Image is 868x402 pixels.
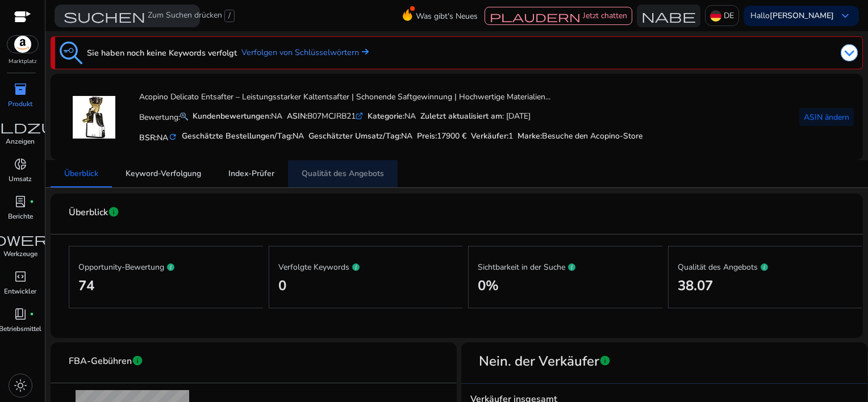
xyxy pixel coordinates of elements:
img: dropdown-arrow.svg [841,44,858,61]
h5: Verkäufer: [471,132,513,141]
h5: Geschätzter Umsatz/Tag: [308,132,412,141]
div: NA [193,110,282,122]
span: Info [132,355,143,366]
div: : [DATE] [420,110,531,122]
font: Preis: [417,131,466,141]
mat-icon: refresh [168,132,177,143]
font: B07MCJRB21 [287,111,356,122]
b: Zuletzt aktualisiert am [420,111,502,122]
span: 1 [508,131,513,141]
span: 17900 € [437,131,466,141]
span: fiber_manual_record [30,312,34,316]
font: Verfolgte Keywords [278,262,349,273]
p: Marktplatz [9,57,37,66]
span: Jetzt chatten [583,10,627,21]
p: Berichte [8,211,33,221]
font: Bewertung: [139,112,180,123]
span: lab_profile [14,195,27,208]
p: Anzeigen [6,136,35,146]
span: NA [293,131,304,141]
font: Sichtbarkeit in der Suche [478,262,565,273]
font: BSR: [139,132,168,143]
span: Was gibt's Neues [416,6,478,26]
b: ASIN: [287,111,307,122]
img: amazon.svg [7,36,38,53]
span: NA [157,132,168,143]
span: Nein. der Verkäufer [470,351,599,371]
p: Werkzeuge [3,249,37,259]
p: DE [724,6,734,26]
p: Entwickler [4,286,36,296]
span: donut_small [14,157,27,171]
h5: Geschätzte Bestellungen/Tag: [182,132,304,141]
div: NA [368,110,416,122]
span: light_mode [14,379,27,392]
button: Nabe [637,5,700,27]
p: Umsatz [9,174,32,184]
span: / [224,10,235,22]
img: de.svg [710,10,721,22]
span: Index-Prüfer [228,170,274,178]
img: 41E7iNWtmDL._AC_US100_.jpg [73,96,115,139]
span: Nabe [641,9,696,23]
span: Qualität des Angebots [302,170,384,178]
span: NA [401,131,412,141]
font: Zum Suchen drücken [148,10,222,22]
span: code_blocks [14,270,27,283]
span: book_4 [14,307,27,321]
h2: 0 [278,278,454,294]
span: keyboard_arrow_down [838,9,852,23]
h2: 74 [78,278,254,294]
span: plaudern [490,11,581,22]
span: Info [108,206,119,217]
span: fiber_manual_record [30,199,34,204]
h2: 38.07 [678,278,853,294]
font: Verfolgen von Schlüsselwörtern [241,47,359,58]
span: Besuche den Acopino-Store [542,131,642,141]
button: ASIN ändern [799,108,854,126]
h3: Sie haben noch keine Keywords verfolgt [87,46,237,60]
span: Überblick [64,170,98,178]
img: keyword-tracking.svg [60,41,82,64]
h4: Acopino Delicato Entsafter – Leistungsstarker Kaltentsafter | Schonende Saftgewinnung | Hochwerti... [139,93,642,102]
b: Kundenbewertungen: [193,111,271,122]
span: Marke [518,131,540,141]
span: Keyword-Verfolgung [126,170,201,178]
span: suchen [64,9,145,23]
font: : [518,131,642,141]
font: Opportunity-Bewertung [78,262,164,273]
span: FBA-Gebühren [69,351,132,371]
p: Hallo [750,12,834,20]
span: inventory_2 [14,82,27,96]
b: [PERSON_NAME] [770,10,834,21]
img: arrow-right.svg [359,48,369,55]
button: plaudernJetzt chatten [485,7,632,25]
span: ASIN ändern [804,111,849,123]
b: Kategorie: [368,111,404,122]
span: Überblick [69,203,108,223]
span: Info [599,355,611,366]
p: Produkt [8,99,32,109]
font: Qualität des Angebots [678,262,758,273]
h2: 0% [478,278,653,294]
